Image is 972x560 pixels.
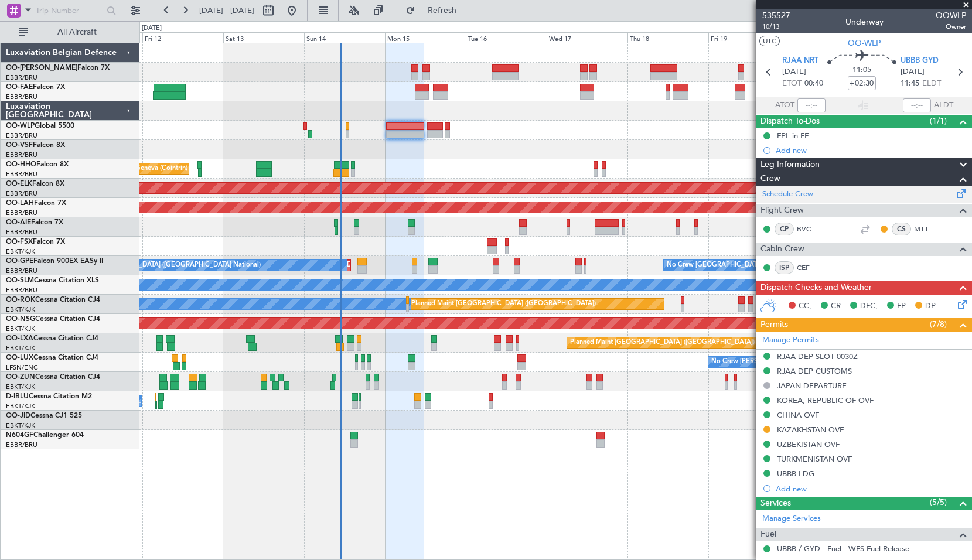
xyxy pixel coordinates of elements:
a: OO-HHOFalcon 8X [6,161,69,168]
a: Manage Services [762,513,821,525]
span: OO-SLM [6,277,34,284]
span: DP [925,301,936,312]
a: Manage Permits [762,334,819,346]
div: Underway [845,16,884,28]
span: (5/5) [930,496,947,508]
span: N604GF [6,432,33,439]
span: OO-VSF [6,142,33,149]
span: UBBB GYD [901,55,939,67]
div: Sat 13 [223,32,304,43]
span: [DATE] [782,66,806,78]
a: OO-FSXFalcon 7X [6,238,65,245]
span: Flight Crew [760,204,804,217]
div: CP [775,223,794,235]
div: Add new [776,484,966,494]
div: TURKMENISTAN OVF [777,454,852,464]
span: 11:45 [901,78,919,90]
a: EBBR/BRU [6,93,37,101]
div: No Crew [GEOGRAPHIC_DATA] ([GEOGRAPHIC_DATA] National) [667,257,863,274]
div: Wed 17 [547,32,627,43]
div: CS [892,223,911,235]
a: OO-ZUNCessna Citation CJ4 [6,374,100,381]
span: OO-ELK [6,180,32,187]
div: FPL in FF [777,131,809,141]
span: Dispatch To-Dos [760,115,820,128]
span: Crew [760,172,780,186]
div: Add new [776,145,966,155]
span: 11:05 [852,64,871,76]
div: Planned Maint [GEOGRAPHIC_DATA] ([GEOGRAPHIC_DATA]) [411,295,596,313]
span: Dispatch Checks and Weather [760,281,872,295]
span: OO-ROK [6,296,35,303]
a: OO-GPEFalcon 900EX EASy II [6,258,103,265]
span: ALDT [934,100,953,111]
div: Sun 14 [304,32,385,43]
span: OO-AIE [6,219,31,226]
a: OO-NSGCessna Citation CJ4 [6,316,100,323]
span: OO-JID [6,412,30,419]
span: OO-LUX [6,354,33,361]
div: UBBB LDG [777,469,814,479]
a: EBBR/BRU [6,131,37,140]
span: RJAA NRT [782,55,818,67]
span: OO-ZUN [6,374,35,381]
span: Services [760,497,791,510]
span: OO-[PERSON_NAME] [6,64,77,71]
span: OO-FSX [6,238,33,245]
a: OO-LXACessna Citation CJ4 [6,335,98,342]
a: EBBR/BRU [6,151,37,159]
a: EBKT/KJK [6,402,35,411]
a: EBKT/KJK [6,305,35,314]
span: ETOT [782,78,802,90]
input: Trip Number [36,2,103,19]
span: [DATE] [901,66,925,78]
div: KOREA, REPUBLIC OF OVF [777,395,874,405]
div: ISP [775,261,794,274]
span: Permits [760,318,788,332]
div: [DATE] [142,23,162,33]
a: UBBB / GYD - Fuel - WFS Fuel Release [777,544,909,554]
a: EBKT/KJK [6,421,35,430]
div: No Crew [PERSON_NAME] ([PERSON_NAME]) [711,353,852,371]
span: All Aircraft [30,28,124,36]
span: 00:40 [804,78,823,90]
span: OOWLP [936,9,966,22]
span: OO-HHO [6,161,36,168]
div: Thu 18 [627,32,708,43]
a: EBKT/KJK [6,325,35,333]
div: UZBEKISTAN OVF [777,439,840,449]
span: Leg Information [760,158,820,172]
span: 535527 [762,9,790,22]
span: ELDT [922,78,941,90]
a: EBBR/BRU [6,73,37,82]
span: OO-NSG [6,316,35,323]
a: OO-JIDCessna CJ1 525 [6,412,82,419]
button: UTC [759,36,780,46]
span: Fuel [760,528,776,541]
span: Refresh [418,6,467,15]
div: CHINA OVF [777,410,819,420]
span: DFC, [860,301,878,312]
a: D-IBLUCessna Citation M2 [6,393,92,400]
a: EBBR/BRU [6,228,37,237]
a: OO-LAHFalcon 7X [6,200,66,207]
span: OO-GPE [6,258,33,265]
span: OO-WLP [848,37,881,49]
a: OO-SLMCessna Citation XLS [6,277,99,284]
a: OO-ELKFalcon 8X [6,180,64,187]
div: No Crew [GEOGRAPHIC_DATA] ([GEOGRAPHIC_DATA] National) [64,257,261,274]
a: Schedule Crew [762,189,813,200]
a: OO-[PERSON_NAME]Falcon 7X [6,64,110,71]
a: EBKT/KJK [6,383,35,391]
button: Refresh [400,1,470,20]
span: OO-LXA [6,335,33,342]
a: EBKT/KJK [6,247,35,256]
span: ATOT [775,100,794,111]
a: OO-VSFFalcon 8X [6,142,65,149]
div: JAPAN DEPARTURE [777,381,847,391]
input: --:-- [797,98,826,112]
a: LFSN/ENC [6,363,38,372]
a: EBBR/BRU [6,209,37,217]
span: CR [831,301,841,312]
span: D-IBLU [6,393,29,400]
